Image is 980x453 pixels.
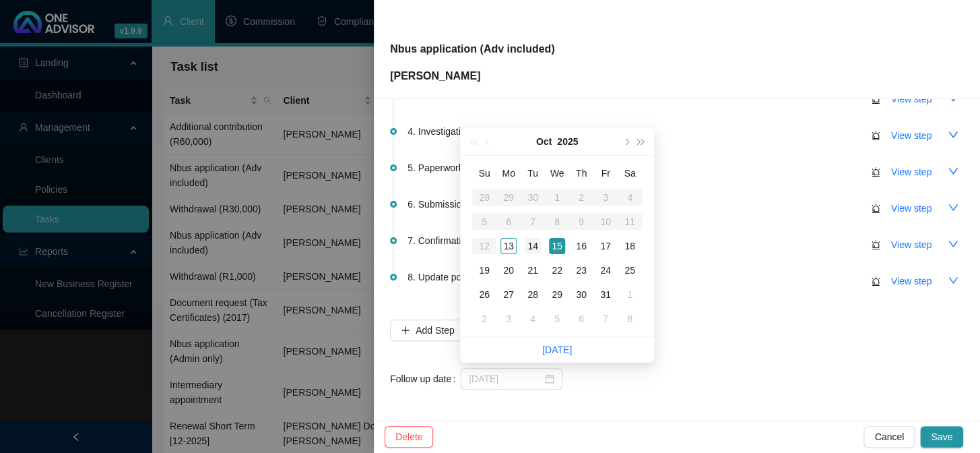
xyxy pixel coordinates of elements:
[597,311,614,327] div: 7
[390,368,461,390] label: Follow up date
[545,258,569,282] td: 2025-10-22
[948,166,958,177] span: down
[549,238,565,254] div: 15
[476,262,492,278] div: 19
[874,429,904,444] span: Cancel
[536,128,552,155] button: month panel
[871,204,880,213] span: alert
[597,238,614,254] div: 17
[573,286,589,303] div: 30
[521,161,545,185] th: Tu
[525,189,541,206] div: 30
[618,307,642,331] td: 2025-11-08
[390,320,465,341] button: Add Step
[500,286,517,303] div: 27
[549,286,565,303] div: 29
[390,41,554,57] p: Nbus application (Adv included)
[880,125,942,146] button: View step
[521,210,545,234] td: 2025-10-07
[472,307,496,331] td: 2025-11-02
[525,286,541,303] div: 28
[476,214,492,230] div: 5
[880,270,942,292] button: View step
[545,234,569,258] td: 2025-10-15
[521,307,545,331] td: 2025-11-04
[891,274,932,289] span: View step
[618,234,642,258] td: 2025-10-18
[549,189,565,206] div: 1
[496,282,521,307] td: 2025-10-27
[948,239,958,249] span: down
[931,429,952,444] span: Save
[496,185,521,210] td: 2025-09-29
[622,262,638,278] div: 25
[569,282,593,307] td: 2025-10-30
[407,197,467,212] span: 6. Submission
[469,371,542,386] input: Select date
[569,258,593,282] td: 2025-10-23
[500,238,517,254] div: 13
[880,198,942,219] button: View step
[948,275,958,286] span: down
[920,426,963,448] button: Save
[407,270,515,284] span: 8. Update policy schedule
[871,167,880,177] span: alert
[871,94,880,104] span: alert
[622,286,638,303] div: 1
[618,258,642,282] td: 2025-10-25
[521,258,545,282] td: 2025-10-21
[618,185,642,210] td: 2025-10-04
[618,128,633,155] button: next-year
[557,128,578,155] button: year panel
[618,282,642,307] td: 2025-11-01
[948,202,958,213] span: down
[622,311,638,327] div: 8
[593,258,618,282] td: 2025-10-24
[880,234,942,255] button: View step
[871,240,880,249] span: alert
[593,161,618,185] th: Fr
[863,426,915,448] button: Cancel
[597,214,614,230] div: 10
[593,234,618,258] td: 2025-10-17
[597,262,614,278] div: 24
[390,68,554,84] p: [PERSON_NAME]
[948,129,958,140] span: down
[622,238,638,254] div: 18
[545,282,569,307] td: 2025-10-29
[569,307,593,331] td: 2025-11-06
[891,201,932,216] span: View step
[500,189,517,206] div: 29
[496,234,521,258] td: 2025-10-13
[525,238,541,254] div: 14
[407,233,533,248] span: 7. Confirmation of works done
[472,234,496,258] td: 2025-10-12
[573,238,589,254] div: 16
[545,185,569,210] td: 2025-10-01
[573,189,589,206] div: 2
[573,311,589,327] div: 6
[500,311,517,327] div: 3
[545,161,569,185] th: We
[496,161,521,185] th: Mo
[871,131,880,140] span: alert
[545,307,569,331] td: 2025-11-05
[525,311,541,327] div: 4
[472,210,496,234] td: 2025-10-05
[525,214,541,230] div: 7
[891,128,932,143] span: View step
[476,286,492,303] div: 26
[593,210,618,234] td: 2025-10-10
[569,161,593,185] th: Th
[891,237,932,252] span: View step
[597,286,614,303] div: 31
[416,323,455,338] span: Add Step
[472,185,496,210] td: 2025-09-28
[597,189,614,206] div: 3
[401,326,410,335] span: plus
[549,262,565,278] div: 22
[593,307,618,331] td: 2025-11-07
[891,164,932,179] span: View step
[569,185,593,210] td: 2025-10-02
[476,311,492,327] div: 2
